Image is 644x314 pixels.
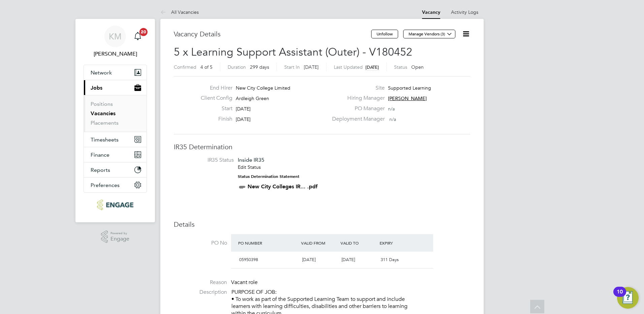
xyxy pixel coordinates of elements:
[422,9,440,15] a: Vacancy
[84,80,147,95] button: Jobs
[174,64,196,70] label: Confirmed
[174,143,470,151] h3: IR35 Determination
[238,164,261,170] a: Edit Status
[91,182,120,188] span: Preferences
[181,157,234,164] label: IR35 Status
[91,85,102,91] span: Jobs
[91,136,119,143] span: Timesheets
[84,132,147,147] button: Timesheets
[284,64,300,70] label: Start In
[236,237,299,249] div: PO Number
[365,64,379,70] span: [DATE]
[84,147,147,162] button: Finance
[328,105,385,112] label: PO Manager
[174,45,412,59] span: 5 x Learning Support Assistant (Outer) - V180452
[236,95,269,101] span: Ardleigh Green
[195,85,232,92] label: End Hirer
[389,116,396,122] span: n/a
[91,167,110,173] span: Reports
[328,85,385,92] label: Site
[200,64,213,70] span: 4 of 5
[84,95,147,132] div: Jobs
[84,26,147,58] a: KM[PERSON_NAME]
[238,157,264,163] span: Inside IR35
[101,230,130,243] a: Powered byEngage
[381,257,399,262] span: 311 Days
[195,95,232,102] label: Client Config
[84,65,147,80] button: Network
[195,105,232,112] label: Start
[239,257,258,262] span: 05950398
[617,292,623,301] div: 10
[174,30,371,38] h3: Vacancy Details
[231,279,258,286] span: Vacant role
[109,32,122,41] span: KM
[388,85,431,91] span: Supported Learning
[403,30,455,38] button: Manage Vendors (3)
[131,26,144,47] a: 20
[394,64,407,70] label: Status
[110,230,129,236] span: Powered by
[195,116,232,123] label: Finish
[371,30,398,38] button: Unfollow
[388,106,395,112] span: n/a
[328,116,385,123] label: Deployment Manager
[84,178,147,192] button: Preferences
[250,64,269,70] span: 299 days
[84,199,147,210] a: Go to home page
[388,95,427,101] span: [PERSON_NAME]
[174,220,470,229] h3: Details
[91,120,119,126] a: Placements
[84,50,147,58] span: Karen Marcelline
[451,9,478,15] a: Activity Logs
[91,69,112,76] span: Network
[236,106,251,112] span: [DATE]
[302,257,316,262] span: [DATE]
[378,237,417,249] div: Expiry
[75,19,155,222] nav: Main navigation
[238,174,299,179] strong: Status Determination Statement
[236,85,290,91] span: New City College Limited
[304,64,319,70] span: [DATE]
[91,101,113,107] a: Positions
[91,110,116,117] a: Vacancies
[334,64,363,70] label: Last Updated
[110,236,129,242] span: Engage
[236,116,251,122] span: [DATE]
[339,237,378,249] div: Valid To
[174,289,227,296] label: Description
[91,152,109,158] span: Finance
[617,287,639,309] button: Open Resource Center, 10 new notifications
[411,64,424,70] span: Open
[160,9,199,15] a: All Vacancies
[84,162,147,177] button: Reports
[174,240,227,247] label: PO No
[299,237,339,249] div: Valid From
[342,257,355,262] span: [DATE]
[248,183,318,190] a: New City Colleges IR... .pdf
[228,64,246,70] label: Duration
[97,199,133,210] img: ncclondon-logo-retina.png
[174,279,227,286] label: Reason
[139,28,148,36] span: 20
[328,95,385,102] label: Hiring Manager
